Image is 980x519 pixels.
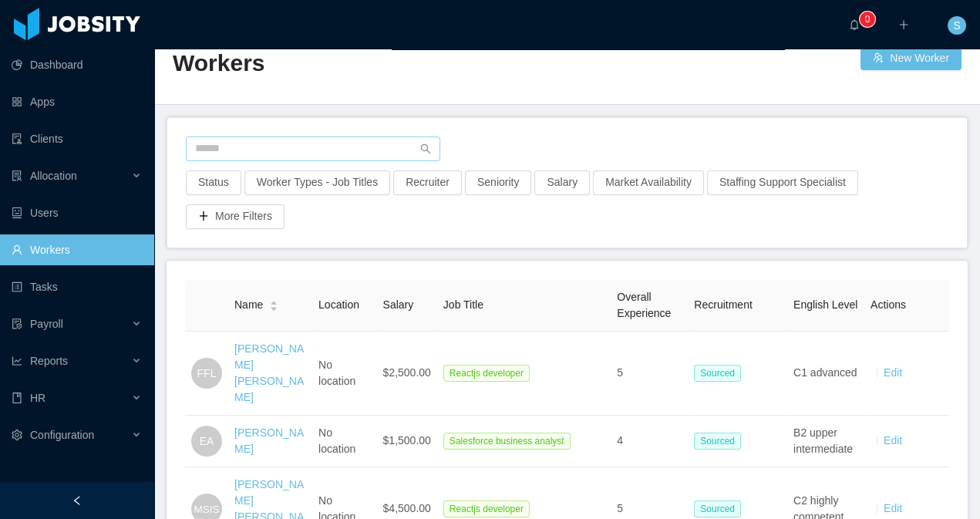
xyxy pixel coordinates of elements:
[860,12,875,27] sup: 0
[12,356,22,366] i: icon: line-chart
[244,170,390,195] button: Worker Types - Job Titles
[694,433,741,450] span: Sourced
[234,342,304,403] a: [PERSON_NAME] [PERSON_NAME]
[420,143,431,154] i: icon: search
[12,393,22,403] i: icon: book
[12,86,142,117] a: icon: appstoreApps
[318,298,359,311] span: Location
[270,299,278,304] i: icon: caret-up
[694,298,752,311] span: Recruitment
[173,48,567,79] h2: Workers
[443,298,483,311] span: Job Title
[12,234,142,265] a: icon: userWorkers
[30,318,63,330] span: Payroll
[787,416,864,467] td: B2 upper intermediate
[871,298,906,311] span: Actions
[860,45,961,70] button: icon: usergroup-addNew Worker
[443,365,530,382] span: Reactjs developer
[443,433,571,450] span: Salesforce business analyst
[197,358,217,389] span: FFL
[312,416,376,467] td: No location
[12,123,142,154] a: icon: auditClients
[465,170,531,195] button: Seniority
[534,170,590,195] button: Salary
[30,355,68,367] span: Reports
[270,305,278,309] i: icon: caret-down
[611,332,688,416] td: 5
[30,392,45,404] span: HR
[383,298,414,311] span: Salary
[30,429,94,441] span: Configuration
[200,426,214,457] span: EA
[707,170,858,195] button: Staffing Support Specialist
[234,297,263,313] span: Name
[12,49,142,80] a: icon: pie-chartDashboard
[312,332,376,416] td: No location
[12,170,22,181] i: icon: solution
[611,416,688,467] td: 4
[787,332,864,416] td: C1 advanced
[884,366,902,379] a: Edit
[694,500,741,517] span: Sourced
[186,170,241,195] button: Status
[234,426,304,455] a: [PERSON_NAME]
[383,502,431,514] span: $4,500.00
[269,298,278,309] div: Sort
[443,500,530,517] span: Reactjs developer
[12,271,142,302] a: icon: profileTasks
[186,204,285,229] button: icon: plusMore Filters
[383,434,431,447] span: $1,500.00
[383,366,431,379] span: $2,500.00
[30,170,77,182] span: Allocation
[849,19,860,30] i: icon: bell
[593,170,704,195] button: Market Availability
[12,430,22,440] i: icon: setting
[393,170,462,195] button: Recruiter
[793,298,857,311] span: English Level
[953,16,960,35] span: S
[12,318,22,329] i: icon: file-protect
[12,197,142,228] a: icon: robotUsers
[898,19,909,30] i: icon: plus
[884,502,902,514] a: Edit
[694,365,741,382] span: Sourced
[617,291,671,319] span: Overall Experience
[884,434,902,447] a: Edit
